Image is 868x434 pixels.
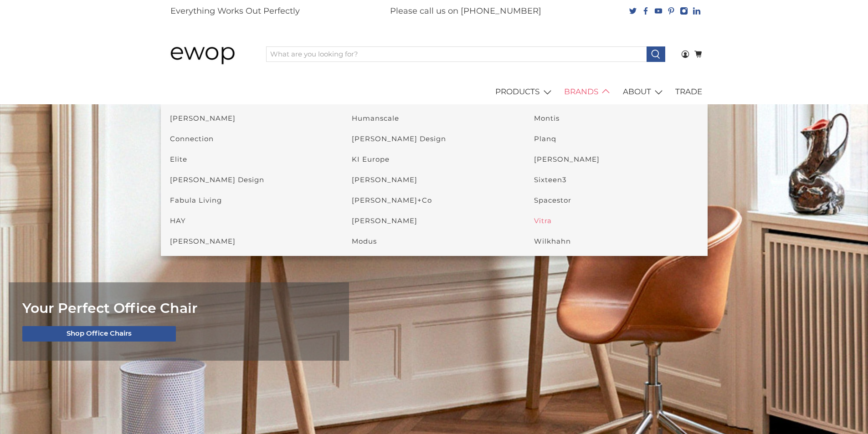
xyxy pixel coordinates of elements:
input: What are you looking for? [266,46,647,62]
a: Wilkhahn [534,237,571,245]
a: ABOUT [617,79,670,105]
span: Your Perfect Office Chair [22,300,198,317]
a: [PERSON_NAME] [352,216,417,225]
a: [PERSON_NAME] [170,237,236,245]
a: [PERSON_NAME]+Co [352,196,432,204]
a: Shop Office Chairs [22,326,176,342]
a: Humanscale [352,114,399,123]
a: [PERSON_NAME] [170,114,236,123]
a: [PERSON_NAME] Design [170,175,264,184]
a: TRADE [670,79,708,105]
a: HAY [170,216,186,225]
a: Elite [170,155,187,163]
a: Modus [352,237,377,245]
a: [PERSON_NAME] [534,155,600,163]
nav: main navigation [161,79,708,105]
a: BRANDS [559,79,618,105]
a: Connection [170,134,214,143]
a: Planq [534,134,556,143]
a: Spacestor [534,196,571,204]
a: [PERSON_NAME] Design [352,134,446,143]
p: Everything Works Out Perfectly [170,5,300,17]
a: Fabula Living [170,196,222,204]
a: PRODUCTS [490,79,559,105]
p: Please call us on [PHONE_NUMBER] [390,5,541,17]
a: KI Europe [352,155,390,163]
a: [PERSON_NAME] [352,175,417,184]
a: Vitra [534,216,552,225]
a: Sixteen3 [534,175,566,184]
a: Montis [534,114,560,123]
